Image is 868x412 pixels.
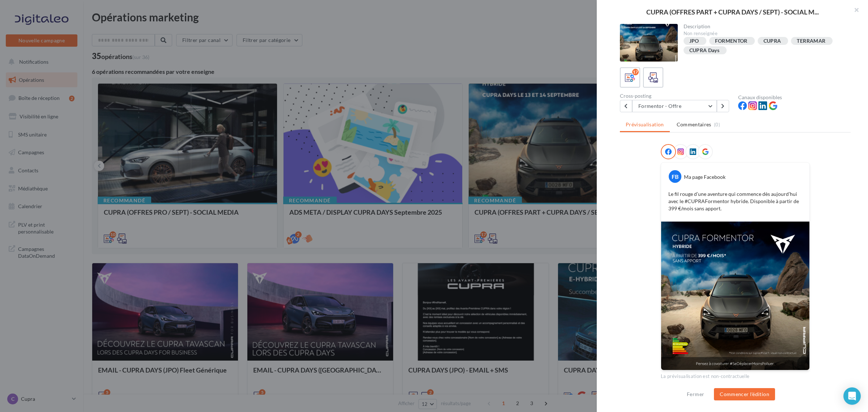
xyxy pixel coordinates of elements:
div: 17 [632,69,639,75]
button: Formentor - Offre [632,100,717,112]
div: FORMENTOR [715,38,748,44]
div: Cross-posting [620,93,732,98]
span: CUPRA (OFFRES PART + CUPRA DAYS / SEPT) - SOCIAL M... [646,9,819,15]
div: TERRAMAR [797,38,825,44]
div: CUPRA [763,38,781,44]
div: FB [669,170,681,183]
div: Open Intercom Messenger [843,387,861,405]
button: Commencer l'édition [714,388,775,400]
div: JPO [689,38,699,44]
div: Canaux disponibles [738,95,851,100]
div: Non renseignée [684,30,845,37]
button: Fermer [684,390,707,399]
div: La prévisualisation est non-contractuelle [661,370,810,380]
div: CUPRA Days [689,48,720,53]
span: Commentaires [677,121,711,128]
div: Ma page Facebook [684,173,726,181]
p: Le fil rouge d’une aventure qui commence dès aujourd’hui avec le #CUPRAFormentor hybride. Disponi... [668,190,802,212]
div: Description [684,24,845,29]
span: (0) [714,122,720,127]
